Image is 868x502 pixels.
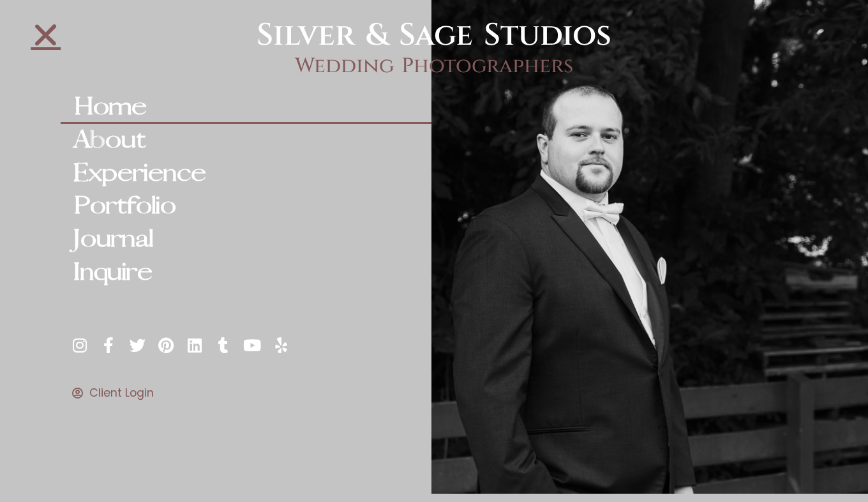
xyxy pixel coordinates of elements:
[72,386,432,400] a: Client Login
[217,54,651,79] h2: Wedding Photographers
[61,223,431,256] a: Journal
[61,91,431,289] nav: Menu
[61,256,431,289] a: Inquire
[61,157,431,190] a: Experience
[61,91,431,124] a: Home
[217,17,651,54] h2: Silver & Sage Studios
[31,20,61,50] a: Close
[61,190,431,223] a: Portfolio
[61,124,431,157] a: About
[86,386,154,400] span: Client Login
